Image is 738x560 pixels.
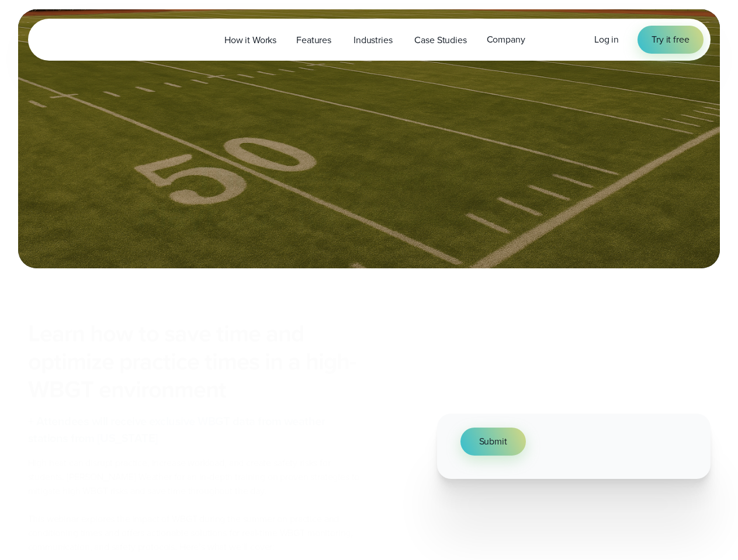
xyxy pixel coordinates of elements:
a: Try it free [637,26,703,54]
a: How it Works [214,28,286,52]
span: Industries [354,33,392,47]
span: Company [487,33,525,47]
a: Log in [594,33,619,47]
span: How it Works [224,33,276,47]
button: Submit [460,428,526,456]
span: Submit [479,435,507,449]
a: Case Studies [404,28,476,52]
span: Try it free [652,33,689,47]
span: Features [296,33,331,47]
span: Case Studies [414,33,466,47]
